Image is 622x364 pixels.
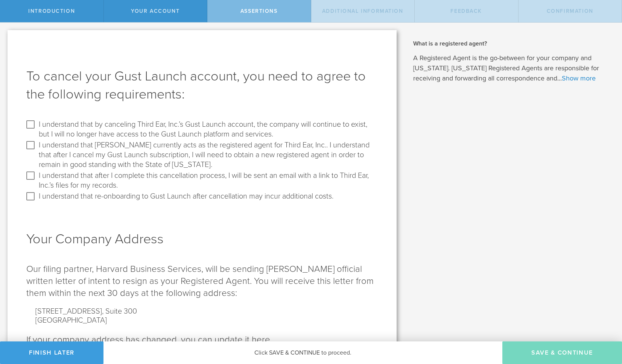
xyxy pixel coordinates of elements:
span: Your Account [131,8,179,14]
span: Confirmation [547,8,593,14]
div: [STREET_ADDRESS] [35,307,369,316]
p: A Registered Agent is the go-between for your company and [US_STATE]. [US_STATE] Registered Agent... [413,53,611,83]
span: , Suite 300 [102,307,137,316]
div: Click SAVE & CONTINUE to proceed. [103,341,502,364]
button: Save & Continue [502,341,622,364]
a: Show more [562,74,596,82]
span: Additional Information [322,8,403,14]
div: [GEOGRAPHIC_DATA] [35,316,369,325]
span: Assertions [240,8,278,14]
p: Our filing partner, Harvard Business Services, will be sending [PERSON_NAME] official written let... [26,263,378,299]
span: Feedback [450,8,482,14]
h2: What is a registered agent? [413,39,611,48]
label: I understand that after I complete this cancellation process, I will be sent an email with a link... [39,170,376,190]
p: If your company address has changed, you can update it here. [26,334,378,346]
label: I understand that [PERSON_NAME] currently acts as the registered agent for Third Ear, Inc.. I und... [39,139,376,170]
h1: To cancel your Gust Launch account, you need to agree to the following requirements: [26,67,378,103]
span: Introduction [28,8,75,14]
label: I understand that by canceling Third Ear, Inc.’s Gust Launch account, the company will continue t... [39,118,376,139]
h1: Your Company Address [26,230,378,248]
label: I understand that re-onboarding to Gust Launch after cancellation may incur additional costs. [39,190,333,201]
